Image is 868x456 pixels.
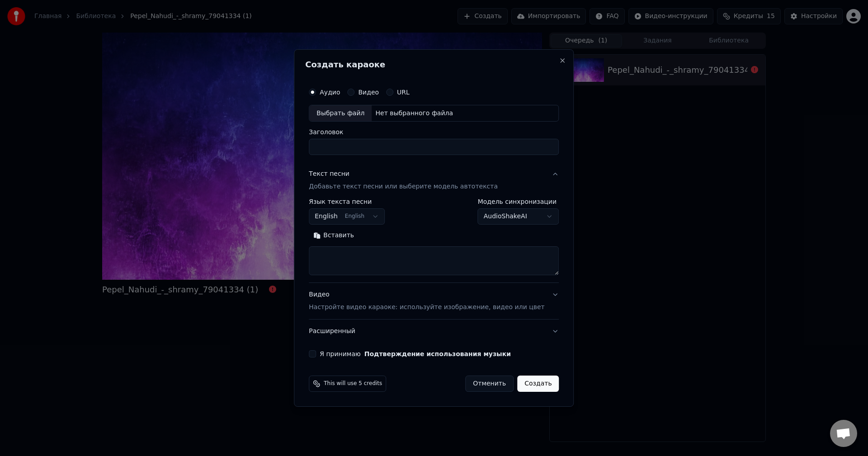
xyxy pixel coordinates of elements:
label: Видео [358,89,379,95]
button: Расширенный [309,320,559,343]
button: Я принимаю [364,351,511,357]
div: Выбрать файл [309,105,372,122]
button: ВидеоНастройте видео караоке: используйте изображение, видео или цвет [309,283,559,320]
label: Заголовок [309,129,559,136]
p: Добавьте текст песни или выберите модель автотекста [309,183,498,192]
span: This will use 5 credits [324,380,382,387]
label: Модель синхронизации [478,199,559,205]
label: Язык текста песни [309,199,385,205]
label: Аудио [320,89,340,95]
button: Отменить [465,376,514,392]
div: Текст песниДобавьте текст песни или выберите модель автотекста [309,199,559,283]
button: Создать [517,376,559,392]
label: Я принимаю [320,351,511,357]
button: Вставить [309,229,359,243]
label: URL [397,89,410,95]
div: Нет выбранного файла [372,109,457,118]
div: Видео [309,291,544,312]
div: Текст песни [309,170,349,179]
h2: Создать караоке [305,61,562,69]
p: Настройте видео караоке: используйте изображение, видео или цвет [309,303,544,312]
button: Текст песниДобавьте текст песни или выберите модель автотекста [309,163,559,199]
